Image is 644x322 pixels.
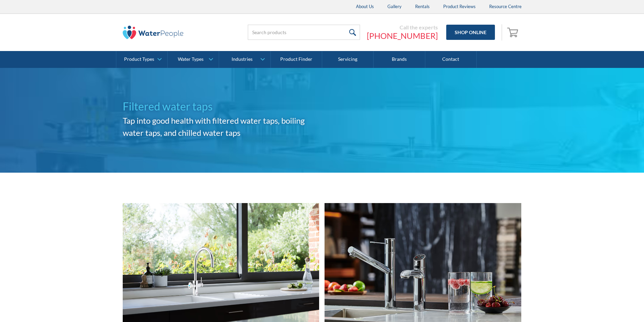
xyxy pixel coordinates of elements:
a: Product Types [116,51,167,68]
a: Product Finder [271,51,322,68]
div: Industries [232,56,253,62]
a: Open cart [505,24,522,41]
a: Brands [374,51,425,68]
a: Servicing [322,51,374,68]
div: Product Types [124,56,154,62]
a: Contact [425,51,477,68]
input: Search products [248,25,360,40]
a: [PHONE_NUMBER] [367,31,438,41]
a: Water Types [168,51,219,68]
a: Industries [219,51,270,68]
h2: Tap into good health with filtered water taps, boiling water taps, and chilled water taps [123,115,322,139]
a: Shop Online [446,25,495,40]
img: The Water People [123,26,184,39]
img: shopping cart [507,27,520,38]
div: Water Types [178,56,204,62]
div: Call the experts [367,24,438,31]
h1: Filtered water taps [123,98,322,115]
